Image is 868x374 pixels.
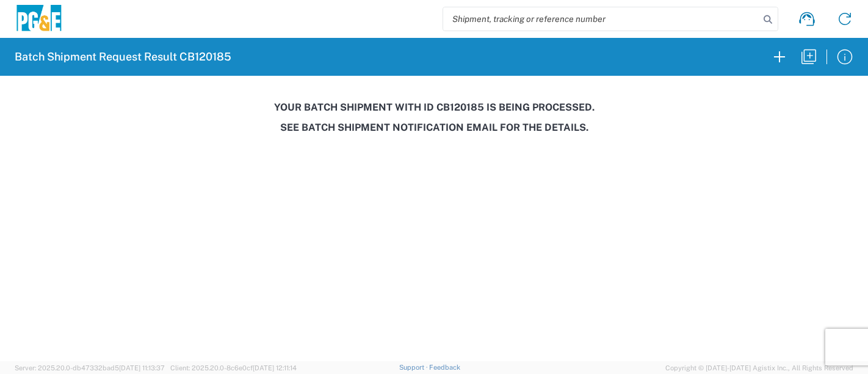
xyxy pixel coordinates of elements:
a: Support [399,364,430,371]
span: [DATE] 12:11:14 [253,364,297,372]
h3: See Batch Shipment Notification email for the details. [9,122,859,133]
img: pge [15,5,63,34]
input: Shipment, tracking or reference number [443,7,759,31]
span: Copyright © [DATE]-[DATE] Agistix Inc., All Rights Reserved [665,362,853,373]
h3: Your batch shipment with id CB120185 is being processed. [9,101,859,113]
h2: Batch Shipment Request Result CB120185 [15,50,231,64]
span: Server: 2025.20.0-db47332bad5 [15,364,165,372]
span: [DATE] 11:13:37 [119,364,165,372]
a: Feedback [429,364,460,371]
span: Client: 2025.20.0-8c6e0cf [170,364,297,372]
